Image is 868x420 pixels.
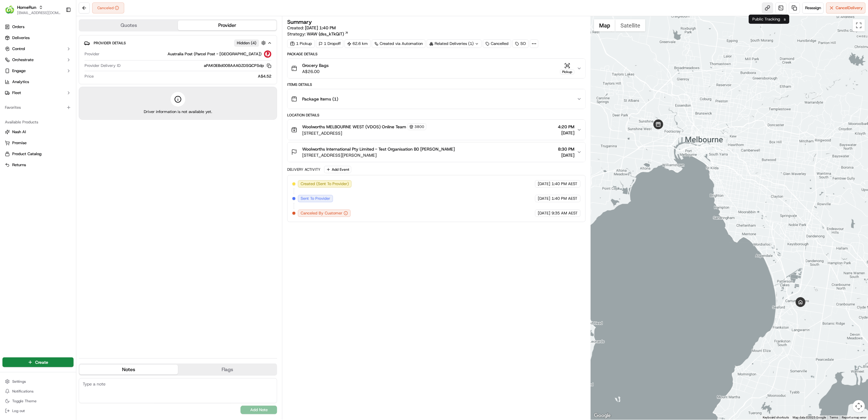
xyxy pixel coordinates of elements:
[35,359,48,365] span: Create
[307,31,349,37] a: WAW (dss_kTkQiT)
[12,151,42,157] span: Product Catalog
[61,152,74,156] span: Pylon
[178,365,277,374] button: Flags
[324,166,351,173] button: Add Event
[288,89,585,109] button: Package Items (1)
[12,95,17,100] img: 1736555255976-a54dd68f-1ca7-489b-9aae-adbdc363a1c4
[287,113,586,118] div: Location Details
[12,46,25,52] span: Control
[79,20,178,30] button: Quotes
[301,181,349,187] span: Created (Sent To Provider)
[85,63,121,68] span: Provider Delivery ID
[805,5,821,11] span: Reassign
[19,95,49,100] span: [PERSON_NAME]
[95,78,111,86] button: See all
[5,151,71,157] a: Product Catalog
[237,40,256,46] span: Hidden ( 4 )
[12,162,26,168] span: Returns
[27,64,84,69] div: We're available if you need us!
[483,39,511,48] div: Cancelled
[427,39,482,48] div: Related Deliveries (1)
[287,82,586,87] div: Items Details
[12,140,27,146] span: Promise
[79,365,178,374] button: Notes
[4,134,49,145] a: 📗Knowledge Base
[560,69,574,75] div: Pickup
[6,58,17,69] img: 1736555255976-a54dd68f-1ca7-489b-9aae-adbdc363a1c4
[558,146,574,152] span: 8:30 PM
[2,397,74,405] button: Toggle Theme
[104,60,111,68] button: Start new chat
[19,111,49,116] span: [PERSON_NAME]
[178,20,277,30] button: Provider
[287,39,315,48] div: 1 Pickup
[853,19,865,31] button: Toggle fullscreen view
[2,377,74,386] button: Settings
[802,2,824,13] button: Reassign
[558,152,574,158] span: [DATE]
[287,167,320,172] div: Delivery Activity
[264,50,271,58] img: auspost_logo_v2.png
[2,127,74,137] button: Nash AI
[54,111,67,116] span: [DATE]
[12,129,26,135] span: Nash AI
[94,41,126,46] span: Provider Details
[853,400,865,412] button: Map camera controls
[770,15,789,24] div: Events
[2,387,74,396] button: Notifications
[168,51,262,57] span: Australia Post (Parcel Post - [GEOGRAPHIC_DATA])
[6,6,18,18] img: Nash
[592,412,613,420] a: Open this area in Google Maps (opens a new window)
[345,39,371,48] div: 62.6 km
[288,120,585,140] button: Woolworths MELBOURNE WEST (VDOS) Online Team3800[STREET_ADDRESS]4:20 PM[DATE]
[258,74,271,79] span: A$4.52
[615,19,646,31] button: Show satellite imagery
[2,407,74,415] button: Log out
[234,39,267,47] button: Hidden (4)
[287,25,336,31] span: Created:
[2,88,74,98] button: Fleet
[372,39,425,48] a: Created via Automation
[307,31,344,37] span: WAW (dss_kTkQiT)
[12,68,26,74] span: Engage
[12,57,34,63] span: Orchestrate
[558,124,574,130] span: 4:20 PM
[316,39,343,48] div: 1 Dropoff
[43,151,74,156] a: Powered byPylon
[288,142,585,162] button: Woolworths International Pty Limited - Test Organisation B0 [PERSON_NAME][STREET_ADDRESS][PERSON_...
[836,5,863,11] span: Cancel Delivery
[51,111,53,116] span: •
[17,4,36,10] span: HomeRun
[92,2,124,13] button: Canceled
[288,59,585,78] button: Grocery BagsA$26.00Pickup
[12,399,37,404] span: Toggle Theme
[2,2,63,17] button: HomeRunHomeRun[EMAIL_ADDRESS][DOMAIN_NAME]
[305,25,336,31] span: [DATE] 1:40 PM
[302,152,455,158] span: [STREET_ADDRESS][PERSON_NAME]
[5,140,71,146] a: Promise
[592,412,613,420] img: Google
[2,77,74,87] a: Analytics
[302,130,426,136] span: [STREET_ADDRESS]
[2,22,74,32] a: Orders
[85,74,94,79] span: Price
[84,38,272,48] button: Provider DetailsHidden (4)
[552,210,578,216] span: 9:35 AM AEST
[594,19,615,31] button: Show street map
[58,137,98,143] span: API Documentation
[301,210,342,216] span: Canceled By Customer
[16,39,110,46] input: Got a question? Start typing here...
[2,117,74,127] div: Available Products
[13,58,24,69] img: 6896339556228_8d8ce7a9af23287cc65f_72.jpg
[302,124,406,130] span: Woolworths MELBOURNE WEST (VDOS) Online Team
[52,137,56,142] div: 💻
[17,10,61,15] span: [EMAIL_ADDRESS][DOMAIN_NAME]
[560,63,574,75] button: Pickup
[538,196,550,201] span: [DATE]
[2,55,74,65] button: Orchestrate
[5,5,15,15] img: HomeRun
[301,196,330,201] span: Sent To Provider
[27,58,100,64] div: Start new chat
[6,79,41,84] div: Past conversations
